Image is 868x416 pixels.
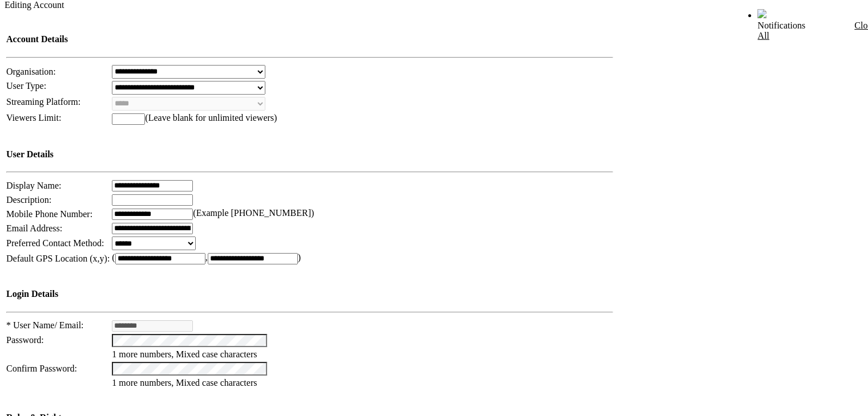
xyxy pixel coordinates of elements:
span: Streaming Platform: [6,97,80,107]
h4: User Details [6,149,613,160]
span: 1 more numbers, Mixed case characters [112,349,257,359]
span: 1 more numbers, Mixed case characters [112,378,257,388]
img: bell24.png [757,9,766,18]
span: Description: [6,195,51,205]
h4: Account Details [6,34,613,44]
span: Welcome, Numan (Administrator) [633,10,734,18]
span: * User Name/ Email: [6,320,84,330]
span: User Type: [6,81,46,91]
span: Confirm Password: [6,364,77,373]
span: Mobile Phone Number: [6,209,92,219]
div: Notifications [757,21,839,41]
h4: Login Details [6,289,613,299]
span: Preferred Contact Method: [6,238,104,248]
span: Display Name: [6,181,61,190]
span: (Example [PHONE_NUMBER]) [193,208,314,218]
span: Default GPS Location (x,y): [6,254,110,263]
span: Organisation: [6,67,56,76]
span: Email Address: [6,223,62,233]
span: Viewers Limit: [6,113,61,123]
td: ( , ) [111,252,613,265]
span: Password: [6,335,44,345]
span: (Leave blank for unlimited viewers) [145,113,277,123]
